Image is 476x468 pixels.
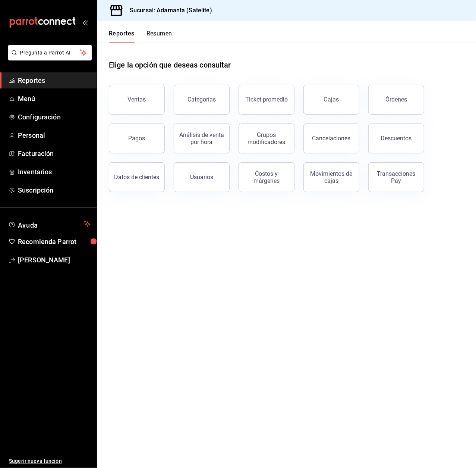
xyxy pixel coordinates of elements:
[5,54,92,62] a: Pregunta a Parrot AI
[187,96,216,103] div: Categorías
[368,162,424,192] button: Transacciones Pay
[124,6,212,15] h3: Sucursal: Adamanta (Satelite)
[20,49,80,57] span: Pregunta a Parrot AI
[243,170,290,184] div: Costos y márgenes
[18,219,81,228] span: Ayuda
[174,162,230,192] button: Usuarios
[303,124,359,153] button: Cancelaciones
[9,457,91,465] span: Sugerir nueva función
[109,30,135,43] button: Reportes
[243,131,290,146] div: Grupos modificadores
[18,75,91,85] span: Reportes
[368,85,424,115] button: Órdenes
[18,112,91,122] span: Configuración
[381,135,412,142] div: Descuentos
[128,96,146,103] div: Ventas
[308,170,354,184] div: Movimientos de cajas
[368,124,424,153] button: Descuentos
[18,94,91,104] span: Menú
[373,170,419,184] div: Transacciones Pay
[146,30,172,43] button: Resumen
[174,85,230,115] button: Categorías
[129,135,145,142] div: Pagos
[245,96,288,103] div: Ticket promedio
[18,255,91,265] span: [PERSON_NAME]
[239,85,294,115] button: Ticket promedio
[109,124,165,153] button: Pagos
[312,135,351,142] div: Cancelaciones
[239,124,294,153] button: Grupos modificadores
[179,131,225,146] div: Análisis de venta por hora
[174,124,230,153] button: Análisis de venta por hora
[18,185,91,195] span: Suscripción
[385,96,407,103] div: Órdenes
[190,174,213,181] div: Usuarios
[18,237,91,247] span: Recomienda Parrot
[18,149,91,159] span: Facturación
[109,162,165,192] button: Datos de clientes
[239,162,294,192] button: Costos y márgenes
[18,167,91,177] span: Inventarios
[18,130,91,140] span: Personal
[8,45,92,60] button: Pregunta a Parrot AI
[303,85,359,115] a: Cajas
[109,59,231,71] h1: Elige la opción que deseas consultar
[109,85,165,115] button: Ventas
[303,162,359,192] button: Movimientos de cajas
[114,174,160,181] div: Datos de clientes
[82,19,88,25] button: open_drawer_menu
[109,30,172,43] div: navigation tabs
[324,95,339,104] div: Cajas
